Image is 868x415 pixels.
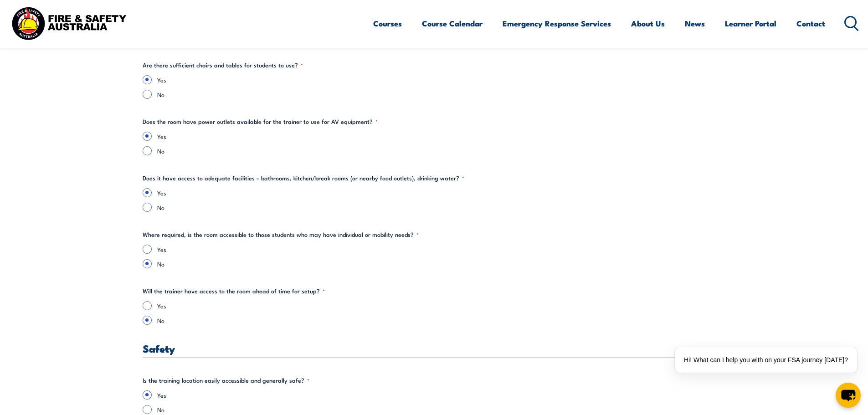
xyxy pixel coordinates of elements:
a: Courses [373,11,402,36]
label: No [157,146,726,155]
label: No [157,203,726,212]
label: Yes [157,188,726,197]
label: Yes [157,75,726,84]
legend: Does it have access to adequate facilities – bathrooms, kitchen/break rooms (or nearby food outle... [143,174,464,183]
div: Hi! What can I help you with on your FSA journey [DATE]? [675,347,857,373]
label: Yes [157,390,726,400]
a: About Us [631,11,665,36]
a: Course Calendar [422,11,483,36]
label: No [157,259,726,268]
label: Yes [157,132,726,141]
a: Learner Portal [725,11,776,36]
legend: Are there sufficient chairs and tables for students to use? [143,61,303,70]
h3: Safety [143,343,726,354]
label: Yes [157,245,726,254]
legend: Where required, is the room accessible to those students who may have individual or mobility needs? [143,230,419,239]
label: No [157,316,726,325]
label: No [157,90,726,99]
button: chat-button [836,383,861,408]
label: No [157,405,726,414]
a: Emergency Response Services [503,11,611,36]
label: Yes [157,301,726,310]
legend: Is the training location easily accessible and generally safe? [143,376,309,385]
legend: Will the trainer have access to the room ahead of time for setup? [143,287,325,296]
legend: Does the room have power outlets available for the trainer to use for AV equipment? [143,117,378,126]
a: News [685,11,705,36]
a: Contact [796,11,825,36]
